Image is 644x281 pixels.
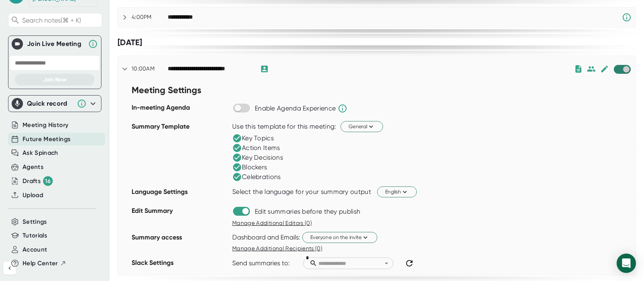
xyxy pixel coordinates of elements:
[13,40,21,48] img: Join Live Meeting
[132,101,228,120] div: In-meeting Agenda
[23,148,58,158] button: Ask Spinach
[232,143,280,153] div: Action Items
[23,176,53,186] div: Drafts
[232,259,290,267] div: Send summaries to:
[43,76,66,83] span: Join Now
[23,191,43,200] button: Upload
[23,162,43,172] button: Agents
[310,233,369,241] span: Everyone on the invite
[132,120,228,185] div: Summary Template
[622,12,632,22] svg: Spinach requires a video conference link.
[23,259,66,268] button: Help Center
[232,233,300,241] div: Dashboard and Emails:
[132,204,228,231] div: Edit Summary
[377,186,417,197] button: English
[232,245,322,252] span: Manage Additional Recipients (0)
[349,123,375,130] span: General
[341,121,383,132] button: General
[12,36,98,52] div: Join Live MeetingJoin Live Meeting
[132,185,228,204] div: Language Settings
[132,256,228,275] div: Slack Settings
[23,176,53,186] button: Drafts 16
[232,244,322,253] button: Manage Additional Recipients (0)
[232,172,281,182] div: Celebrations
[232,188,371,196] div: Select the language for your summary output
[232,219,312,227] button: Manage Additional Editors (0)
[43,176,53,186] div: 16
[23,135,70,144] button: Future Meetings
[118,37,636,48] div: [DATE]
[27,100,73,108] div: Quick record
[23,121,68,130] button: Meeting History
[232,133,274,143] div: Key Topics
[23,217,47,227] button: Settings
[22,17,100,24] span: Search notes (⌘ + K)
[23,231,47,240] button: Tutorials
[302,232,377,243] button: Everyone on the invite
[255,208,360,216] div: Edit summaries before they publish
[23,245,47,254] button: Account
[3,262,16,275] button: Collapse sidebar
[132,65,168,73] div: 10:00AM
[12,96,98,112] div: Quick record
[23,259,58,268] span: Help Center
[132,231,228,256] div: Summary access
[132,14,168,21] div: 4:00PM
[15,74,95,85] button: Join Now
[338,104,347,113] svg: Spinach will help run the agenda and keep track of time
[385,188,409,196] span: English
[617,254,636,273] div: Open Intercom Messenger
[132,82,228,101] div: Meeting Settings
[232,123,336,131] div: Use this template for this meeting:
[232,220,312,226] span: Manage Additional Editors (0)
[27,40,84,48] div: Join Live Meeting
[232,162,267,172] div: Blockers
[232,153,283,162] div: Key Decisions
[382,258,391,267] button: Open
[255,104,336,112] div: Enable Agenda Experience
